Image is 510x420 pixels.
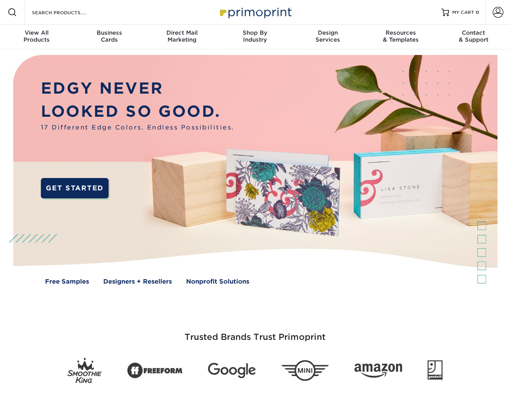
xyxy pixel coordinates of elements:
div: Cards [73,29,146,43]
span: 17 Different Edge Colors. Endless Possibilities. [41,123,234,132]
a: DesignServices [292,25,364,49]
img: Google [208,363,256,378]
a: Nonprofit Solutions [186,277,249,286]
div: Marketing [146,29,218,43]
a: Contact& Support [437,25,510,49]
p: EDGY NEVER [41,77,234,100]
a: Free Samples [45,277,89,286]
a: Direct MailMarketing [146,25,218,49]
div: Services [292,29,364,43]
a: Designers + Resellers [103,277,172,286]
a: Shop ByIndustry [218,25,291,49]
div: & Support [437,29,510,43]
a: BusinessCards [73,25,146,49]
img: Freeform [127,358,183,383]
span: Contact [437,29,510,36]
img: Amazon [354,363,402,378]
span: Design [292,29,364,36]
span: Resources [364,29,437,36]
span: 0 [476,10,479,15]
a: GET STARTED [41,178,109,198]
input: SEARCH PRODUCTS..... [31,8,106,17]
h3: Trusted Brands Trust Primoprint [30,314,480,351]
span: MY CART [452,9,474,16]
a: Resources& Templates [364,25,437,49]
div: & Templates [364,29,437,43]
span: Shop By [218,29,291,36]
img: Smoothie King [67,358,102,383]
img: Goodwill [428,360,443,381]
span: Business [73,29,146,36]
img: Mini [281,360,329,381]
span: Direct Mail [146,29,218,36]
div: Industry [218,29,291,43]
img: Primoprint [216,4,294,20]
p: LOOKED SO GOOD. [41,100,234,123]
